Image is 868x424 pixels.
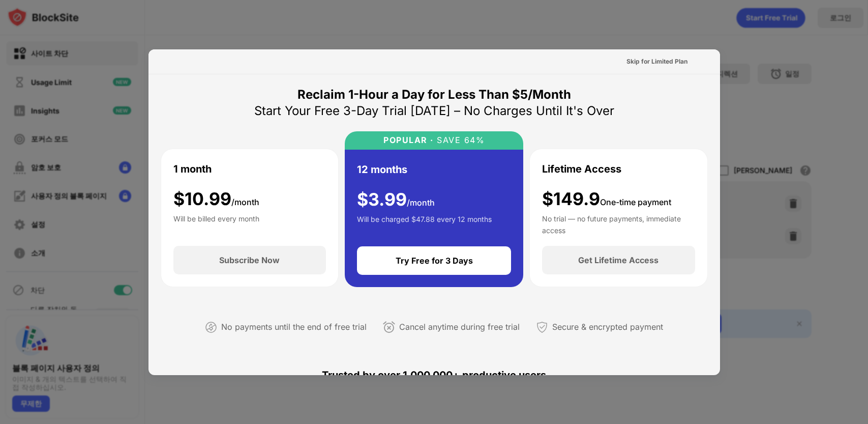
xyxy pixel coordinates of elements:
[357,162,407,177] div: 12 months
[297,87,571,103] div: Reclaim 1-Hour a Day for Less Than $5/Month
[254,103,614,119] div: Start Your Free 3-Day Trial [DATE] – No Charges Until It's Over
[600,197,671,207] span: One-time payment
[578,255,659,265] div: Get Lifetime Access
[407,197,435,208] span: /month
[383,135,434,145] div: POPULAR ·
[173,189,259,210] div: $ 10.99
[399,320,520,334] div: Cancel anytime during free trial
[231,197,259,207] span: /month
[383,321,395,333] img: cancel-anytime
[161,351,708,400] div: Trusted by over 1,000,000+ productive users
[552,320,663,334] div: Secure & encrypted payment
[219,255,280,265] div: Subscribe Now
[357,189,435,210] div: $ 3.99
[626,56,687,67] div: Skip for Limited Plan
[357,214,492,234] div: Will be charged $47.88 every 12 months
[205,321,217,333] img: not-paying
[396,256,473,266] div: Try Free for 3 Days
[434,135,485,145] div: SAVE 64%
[173,161,212,177] div: 1 month
[221,320,367,334] div: No payments until the end of free trial
[536,321,548,333] img: secured-payment
[173,213,259,234] div: Will be billed every month
[542,161,621,177] div: Lifetime Access
[542,189,671,210] div: $149.9
[542,213,695,234] div: No trial — no future payments, immediate access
